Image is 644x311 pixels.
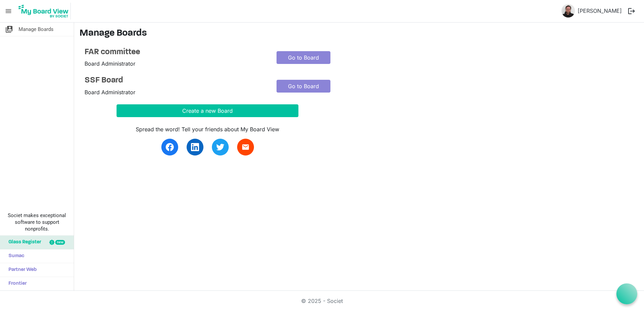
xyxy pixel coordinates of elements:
span: Frontier [5,277,27,290]
span: email [241,143,250,151]
a: email [237,139,254,155]
span: switch_account [5,23,13,36]
a: Go to Board [277,51,330,64]
span: Partner Web [5,263,37,277]
img: facebook.svg [166,143,174,151]
span: Board Administrator [85,89,135,96]
img: linkedin.svg [191,143,199,151]
div: Spread the word! Tell your friends about My Board View [117,125,298,133]
a: FAR committee [85,47,266,57]
span: Manage Boards [19,23,54,36]
div: new [55,240,65,245]
a: [PERSON_NAME] [575,4,624,18]
span: Glass Register [5,236,41,249]
h3: Manage Boards [79,28,639,39]
span: Sumac [5,249,24,263]
img: My Board View Logo [17,3,71,20]
a: Go to Board [277,80,330,93]
button: Create a new Board [117,104,298,117]
a: SSF Board [85,76,266,85]
img: vjXNW1cme0gN52Zu4bmd9GrzmWk9fVhp2_YVE8WxJd3PvSJ3Xcim8muxpHb9t5R7S0Hx1ZVnr221sxwU8idQCA_thumb.png [561,4,575,18]
span: menu [2,5,15,18]
img: twitter.svg [216,143,224,151]
button: logout [624,4,639,18]
a: © 2025 - Societ [301,298,343,304]
span: Board Administrator [85,60,135,67]
span: Societ makes exceptional software to support nonprofits. [3,212,71,232]
a: My Board View Logo [17,3,73,20]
